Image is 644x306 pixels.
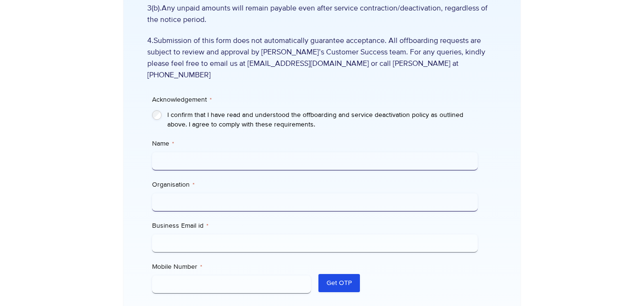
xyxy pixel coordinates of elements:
[167,110,478,129] label: I confirm that I have read and understood the offboarding and service deactivation policy as outl...
[147,35,497,81] span: 4.Submission of this form does not automatically guarantee acceptance. All offboarding requests a...
[152,180,478,190] label: Organisation
[152,262,311,272] label: Mobile Number
[147,2,497,25] span: 3(b).Any unpaid amounts will remain payable even after service contraction/deactivation, regardle...
[152,95,212,105] legend: Acknowledgement
[318,274,360,292] button: Get OTP
[152,221,478,231] label: Business Email id
[152,139,478,148] label: Name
